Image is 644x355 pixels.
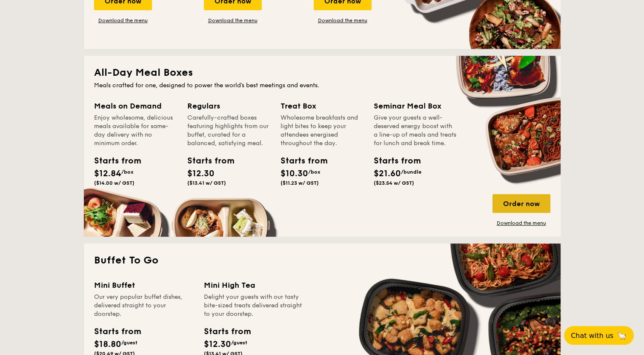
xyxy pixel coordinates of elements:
[187,100,270,112] div: Regulars
[94,279,194,291] div: Mini Buffet
[204,279,303,291] div: Mini High Tea
[280,100,364,112] div: Treat Box
[374,180,414,186] span: ($23.54 w/ GST)
[94,100,177,112] div: Meals on Demand
[187,180,226,186] span: ($13.41 w/ GST)
[564,326,634,345] button: Chat with us🦙
[187,114,270,148] div: Carefully-crafted boxes featuring highlights from our buffet, curated for a balanced, satisfying ...
[401,169,421,175] span: /bundle
[121,340,137,346] span: /guest
[121,169,134,175] span: /box
[617,331,627,341] span: 🦙
[204,293,303,318] div: Delight your guests with our tasty bite-sized treats delivered straight to your doorstep.
[94,114,177,148] div: Enjoy wholesome, delicious meals available for same-day delivery with no minimum order.
[94,254,550,267] h2: Buffet To Go
[204,325,250,338] div: Starts from
[280,155,319,167] div: Starts from
[94,325,140,338] div: Starts from
[308,169,321,175] span: /box
[374,100,457,112] div: Seminar Meal Box
[187,169,215,179] span: $12.30
[231,340,247,346] span: /guest
[314,17,372,24] a: Download the menu
[94,169,121,179] span: $12.84
[94,66,550,80] h2: All-Day Meal Boxes
[374,155,412,167] div: Starts from
[94,81,550,90] div: Meals crafted for one, designed to power the world's best meetings and events.
[374,114,457,148] div: Give your guests a well-deserved energy boost with a line-up of meals and treats for lunch and br...
[571,332,613,340] span: Chat with us
[374,169,401,179] span: $21.60
[204,17,262,24] a: Download the menu
[94,155,132,167] div: Starts from
[204,339,231,349] span: $12.30
[280,180,319,186] span: ($11.23 w/ GST)
[280,169,308,179] span: $10.30
[492,220,550,226] a: Download the menu
[94,180,135,186] span: ($14.00 w/ GST)
[187,155,226,167] div: Starts from
[94,339,121,349] span: $18.80
[492,194,550,213] div: Order now
[94,293,194,318] div: Our very popular buffet dishes, delivered straight to your doorstep.
[94,17,152,24] a: Download the menu
[280,114,364,148] div: Wholesome breakfasts and light bites to keep your attendees energised throughout the day.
